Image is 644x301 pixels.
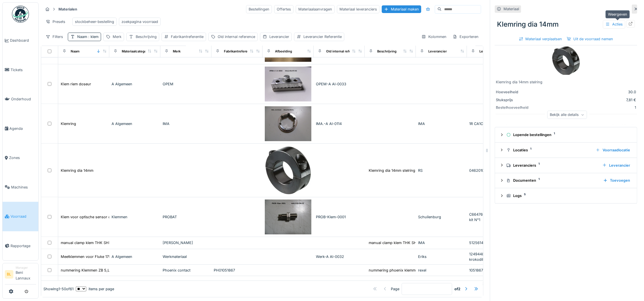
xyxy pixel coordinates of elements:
[87,35,98,39] span: : klem
[418,168,423,173] span: RS
[3,84,38,114] a: Onderhoud
[112,121,158,126] div: A Algemeen
[77,34,98,39] div: Naam
[541,97,636,103] div: 7,81 €
[112,81,158,87] div: A Algemeen
[61,168,93,173] div: Klemring dia 14mm
[163,81,209,87] div: OPEM
[418,255,427,259] span: Eriks
[163,268,209,273] div: Phoenix contact
[43,33,66,41] div: Filters
[469,122,500,126] span: 1R CA1C50011/421
[303,34,342,39] div: Leverancier Referentie
[316,254,362,259] div: Werk-A Al-0032
[506,163,598,168] div: Leveranciers
[418,268,426,272] span: rexel
[3,55,38,85] a: Tickets
[173,49,181,54] div: Merk
[163,121,209,126] div: IMA
[11,243,36,249] span: Rapportage
[163,214,209,220] div: PROBAT
[391,286,399,291] div: Page
[506,147,591,153] div: Locaties
[163,254,209,259] div: Werkmateriaal
[121,19,158,24] div: zoekpagina voorraad
[265,146,311,195] img: Klemring dia 14mm
[497,175,635,186] summary: Documenten1Toevoegen
[113,34,121,39] div: Merk
[3,231,38,261] a: Rapportage
[382,5,421,13] div: Materiaal maken
[504,6,519,12] div: Materiaal
[11,67,36,73] span: Tickets
[269,34,289,39] div: Leverancier
[163,240,209,245] div: [PERSON_NAME]
[428,49,447,54] div: Leverancier
[9,155,36,160] span: Zones
[369,268,463,273] div: nummering phoenix klemmen PHO1051867 ZB 5,LGS...
[316,214,362,220] div: PROB-Klem-0001
[541,89,636,95] div: 30.0
[496,79,636,85] div: Klemring dia 14mm stelring
[450,33,481,41] div: Exporteren
[377,49,397,54] div: Beschrijving
[265,67,311,101] img: Klem riem doseur
[496,105,538,110] div: Bestelhoeveelheid
[224,49,253,54] div: Fabrikantreferentie
[265,106,311,141] img: Klemring
[506,132,630,137] div: Lopende bestellingen
[506,193,630,198] div: Logs
[43,286,74,291] div: Showing 1 - 50 of 61
[246,5,272,13] div: Bestellingen
[547,111,587,119] div: Bekijk alle details
[497,160,635,171] summary: Leveranciers1Leverancier
[3,114,38,143] a: Agenda
[605,10,630,18] div: Weergeven
[112,254,158,259] div: A Algemeen
[10,38,36,43] span: Dashboard
[3,173,38,202] a: Machines
[517,35,565,43] div: Materiaal verplaatsen
[326,49,360,54] div: Old internal reference
[3,202,38,231] a: Voorraad
[552,46,580,75] img: Klemring dia 14mm
[469,268,483,272] span: 1051867
[11,214,36,219] span: Voorraad
[506,178,599,183] div: Documenten
[171,34,204,39] div: Fabrikantreferentie
[9,126,36,131] span: Agenda
[479,49,515,54] div: Leverancier Referentie
[61,240,143,245] div: manual clamp klem THK SHS Zimmer HK 2001A
[122,49,150,54] div: Materiaalcategorie
[214,268,260,273] div: PH01051867
[469,241,483,245] span: 5125614
[218,34,255,39] div: Old internal reference
[600,162,632,169] div: Leverancier
[3,143,38,173] a: Zones
[265,200,311,234] img: Klem voor optische sensor cycloon
[61,214,122,220] div: Klem voor optische sensor cycloon
[274,5,293,13] div: Offertes
[71,49,79,54] div: Naam
[12,6,29,23] img: Badge_color-CXgf-gQk.svg
[369,168,415,173] div: Klemring dia 14mm stelring
[75,19,114,24] div: stockbeheer-bestelling
[43,18,68,26] div: Presets
[61,121,76,126] div: Klemring
[136,34,157,39] div: Beschrijving
[112,214,158,220] div: Klemmen
[3,26,38,55] a: Dashboard
[316,81,362,87] div: OPEM-A Al-0033
[469,168,488,173] span: 046201014
[275,49,292,54] div: Afbeelding
[418,215,441,219] span: Schuilenburg
[16,266,36,270] div: Manager
[497,190,635,201] summary: Logs5
[565,35,616,43] div: Uit de voorraad nemen
[56,7,79,12] strong: Materialen
[601,177,632,184] div: Toevoegen
[11,96,36,102] span: Onderhoud
[469,252,504,262] span: 12494487 AC175 krokodillenklemmen
[369,240,451,245] div: manual clamp klem THK SHS Zimmer HK 2001A
[337,5,379,13] div: Materiaal leveranciers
